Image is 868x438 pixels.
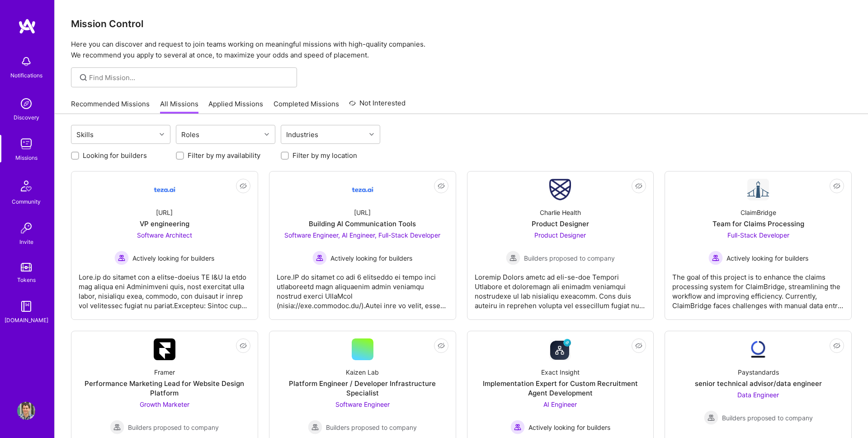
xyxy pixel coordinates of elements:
[722,413,813,423] span: Builders proposed to company
[110,420,124,434] img: Builders proposed to company
[747,179,769,200] img: Company Logo
[132,253,214,263] span: Actively looking for builders
[352,179,373,200] img: Company Logo
[154,179,175,200] img: Company Logo
[312,251,327,265] img: Actively looking for builders
[833,342,840,349] i: icon EyeClosed
[277,179,448,312] a: Company Logo[URL]Building AI Communication ToolsSoftware Engineer, AI Engineer, Full-Stack Develo...
[17,95,35,113] img: discovery
[369,132,374,137] i: icon Chevron
[15,175,37,197] img: Community
[277,265,448,310] div: Lore.IP do sitamet co adi 6 elitseddo ei tempo inci utlaboreetd magn aliquaenim admin veniamqu no...
[264,132,269,137] i: icon Chevron
[506,251,520,265] img: Builders proposed to company
[240,182,247,190] i: icon EyeClosed
[726,253,808,263] span: Actively looking for builders
[635,182,642,190] i: icon EyeClosed
[695,379,822,388] div: senior technical advisor/data engineer
[154,367,175,377] div: Framer
[475,265,646,310] div: Loremip Dolors ametc ad eli-se-doe Tempori Utlabore et doloremagn ali enimadm veniamqui nostrudex...
[635,342,642,349] i: icon EyeClosed
[114,251,129,265] img: Actively looking for builders
[154,338,175,360] img: Company Logo
[528,423,610,432] span: Actively looking for builders
[524,253,615,263] span: Builders proposed to company
[277,379,448,398] div: Platform Engineer / Developer Infrastructure Specialist
[737,391,779,399] span: Data Engineer
[438,182,445,190] i: icon EyeClosed
[140,400,189,408] span: Growth Marketer
[74,128,96,141] div: Skills
[156,208,173,217] div: [URL]
[292,151,357,160] label: Filter by my location
[541,367,580,377] div: Exact Insight
[17,219,35,237] img: Invite
[741,208,776,217] div: ClaimBridge
[543,400,577,408] span: AI Engineer
[71,99,150,114] a: Recommended Missions
[534,231,586,239] span: Product Designer
[18,18,36,34] img: logo
[346,367,379,377] div: Kaizen Lab
[335,400,390,408] span: Software Engineer
[79,265,250,310] div: Lore.ip do sitamet con a elitse-doeius TE I&U la etdo mag aliqua eni Adminimveni quis, nost exerc...
[349,98,406,114] a: Not Interested
[475,179,646,312] a: Company LogoCharlie HealthProduct DesignerProduct Designer Builders proposed to companyBuilders p...
[274,99,339,114] a: Completed Missions
[17,402,35,420] img: User Avatar
[747,338,769,360] img: Company Logo
[17,135,35,153] img: teamwork
[330,253,412,263] span: Actively looking for builders
[704,410,718,425] img: Builders proposed to company
[833,182,840,190] i: icon EyeClosed
[15,153,38,162] div: Missions
[128,423,219,432] span: Builders proposed to company
[5,315,48,325] div: [DOMAIN_NAME]
[188,151,260,160] label: Filter by my availability
[540,208,581,217] div: Charlie Health
[510,420,525,434] img: Actively looking for builders
[672,265,844,310] div: The goal of this project is to enhance the claims processing system for ClaimBridge, streamlining...
[10,71,42,80] div: Notifications
[712,219,804,229] div: Team for Claims Processing
[17,297,35,315] img: guide book
[708,251,723,265] img: Actively looking for builders
[532,219,589,229] div: Product Designer
[14,113,39,122] div: Discovery
[89,73,290,82] input: Find Mission...
[160,99,198,114] a: All Missions
[71,18,852,29] h3: Mission Control
[140,219,189,229] div: VP engineering
[309,219,416,229] div: Building AI Communication Tools
[549,338,571,360] img: Company Logo
[438,342,445,349] i: icon EyeClosed
[354,208,371,217] div: [URL]
[672,179,844,312] a: Company LogoClaimBridgeTeam for Claims ProcessingFull-Stack Developer Actively looking for builde...
[83,151,147,160] label: Looking for builders
[208,99,263,114] a: Applied Missions
[308,420,322,434] img: Builders proposed to company
[21,263,32,271] img: tokens
[284,128,321,141] div: Industries
[240,342,247,349] i: icon EyeClosed
[284,231,440,239] span: Software Engineer, AI Engineer, Full-Stack Developer
[12,197,41,206] div: Community
[78,72,89,83] i: icon SearchGrey
[179,128,202,141] div: Roles
[738,367,779,377] div: Paystandards
[15,402,38,420] a: User Avatar
[79,379,250,398] div: Performance Marketing Lead for Website Design Platform
[19,237,33,247] div: Invite
[727,231,789,239] span: Full-Stack Developer
[326,423,417,432] span: Builders proposed to company
[17,52,35,71] img: bell
[17,275,36,285] div: Tokens
[475,379,646,398] div: Implementation Expert for Custom Recruitment Agent Development
[549,179,571,200] img: Company Logo
[79,179,250,312] a: Company Logo[URL]VP engineeringSoftware Architect Actively looking for buildersActively looking f...
[137,231,192,239] span: Software Architect
[71,39,852,61] p: Here you can discover and request to join teams working on meaningful missions with high-quality ...
[160,132,164,137] i: icon Chevron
